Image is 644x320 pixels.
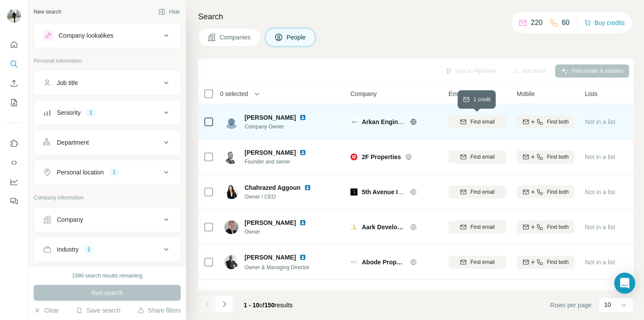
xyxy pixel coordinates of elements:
span: Lists [585,89,598,98]
span: Aark Developers [362,223,406,231]
span: Not in a list [585,153,615,160]
img: Avatar [224,220,238,234]
img: Avatar [224,290,238,304]
span: Chahrazed Aggoun [245,183,301,192]
button: Feedback [7,193,21,209]
span: Owner [245,228,317,236]
div: 1 [86,109,96,117]
img: Logo of 5th Avenue International Real Estate Brokers [350,188,357,196]
span: 0 selected [220,89,248,98]
p: 10 [604,300,611,309]
button: Navigate to next page [216,295,233,313]
span: Owner / CEO [245,193,322,201]
span: [PERSON_NAME] [245,148,296,157]
span: Find email [470,118,494,126]
img: LinkedIn logo [299,254,306,261]
span: People [287,33,307,42]
img: LinkedIn logo [323,289,330,296]
span: 2F Properties [362,153,401,161]
img: Avatar [224,150,238,164]
div: 1990 search results remaining [72,272,143,280]
button: Enrich CSV [7,75,21,91]
img: Avatar [224,115,238,129]
p: 220 [531,18,542,28]
span: 1 - 10 [244,302,259,309]
span: Find email [470,258,494,266]
p: Personal information [34,57,181,65]
button: Quick start [7,37,21,53]
span: Find both [547,258,569,266]
span: Not in a list [585,259,615,266]
span: Find email [470,153,494,161]
div: Personal location [57,168,104,177]
button: Industry1 [34,239,180,260]
button: Buy credits [584,17,625,29]
img: LinkedIn logo [299,149,306,156]
button: Seniority1 [34,102,180,123]
span: Mobile [517,89,535,98]
button: Use Surfe on LinkedIn [7,135,21,151]
span: Not in a list [585,188,615,196]
div: New search [34,8,61,16]
img: Avatar [224,185,238,199]
span: Not in a list [585,118,615,125]
button: Clear [34,306,59,315]
span: Abode Luxury Property Specialists [245,289,346,296]
button: My lists [7,95,21,110]
span: 150 [265,302,275,309]
span: of [259,302,265,309]
img: LinkedIn logo [299,219,306,226]
button: Find both [517,115,574,128]
span: Not in a list [585,224,615,231]
div: Company [57,215,83,224]
span: Abode Property [362,258,406,267]
button: Find email [448,115,506,128]
span: Arkan Engineering Consultancy [362,118,455,125]
button: Find both [517,185,574,199]
span: Companies [220,33,252,42]
button: Company [34,209,180,230]
button: Department [34,132,180,153]
span: Find email [470,223,494,231]
div: Job title [57,78,78,87]
p: 60 [562,18,570,28]
button: Hide [152,5,186,18]
button: Share filters [137,306,181,315]
span: Find both [547,223,569,231]
div: Seniority [57,108,80,117]
button: Find email [448,150,506,164]
img: LinkedIn logo [299,114,306,121]
span: [PERSON_NAME] [245,218,296,227]
button: Use Surfe API [7,155,21,171]
img: Logo of 2F Properties [350,153,357,160]
div: Open Intercom Messenger [614,273,635,294]
span: Company Owner [245,123,317,131]
span: Email [448,89,464,98]
button: Save search [76,306,120,315]
button: Personal location1 [34,162,180,183]
span: Owner & Managing Director [245,264,309,270]
img: Logo of Aark Developers [350,224,357,231]
img: Avatar [7,9,21,23]
span: 5th Avenue International Real Estate Brokers [362,188,493,196]
button: Find email [448,185,506,199]
div: Industry [57,245,79,254]
button: Job title [34,72,180,93]
button: Search [7,56,21,72]
button: Dashboard [7,174,21,190]
span: Find email [470,188,494,196]
p: Company information [34,194,181,202]
button: Find both [517,150,574,164]
div: Company lookalikes [59,31,113,40]
span: Founder and owner [245,158,317,166]
span: Find both [547,188,569,196]
div: 1 [109,168,119,176]
img: Logo of Arkan Engineering Consultancy [350,118,357,125]
img: Avatar [224,255,238,269]
button: Find email [448,256,506,269]
span: results [244,302,293,309]
span: [PERSON_NAME] [245,113,296,122]
div: Department [57,138,89,147]
img: LinkedIn logo [304,184,311,191]
span: Find both [547,118,569,126]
